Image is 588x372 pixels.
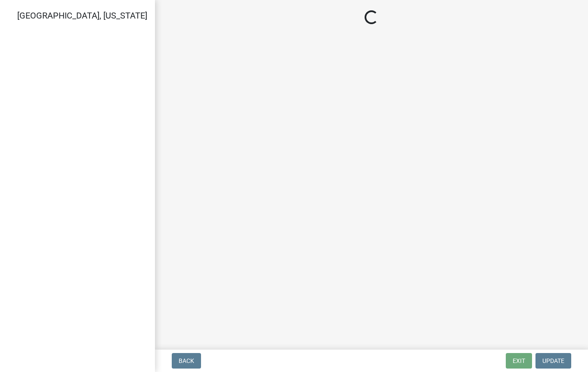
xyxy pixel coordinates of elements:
[17,10,147,21] span: [GEOGRAPHIC_DATA], [US_STATE]
[172,353,201,369] button: Back
[542,357,564,364] span: Update
[506,353,532,369] button: Exit
[179,357,194,364] span: Back
[535,353,571,369] button: Update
